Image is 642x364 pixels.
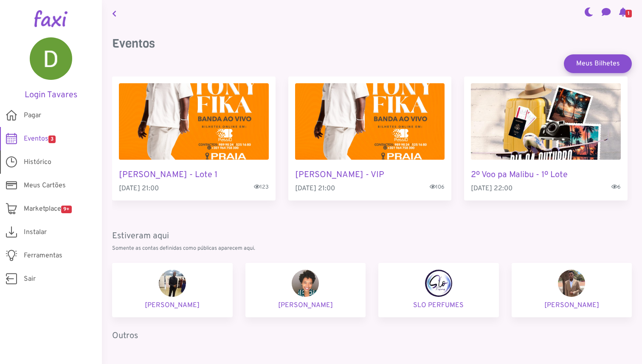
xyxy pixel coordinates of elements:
[112,245,632,253] p: Somente as contas definidas como públicas aparecem aqui.
[13,90,89,100] h5: Login Tavares
[119,183,269,194] p: [DATE] 21:00
[119,170,269,180] h5: [PERSON_NAME] - Lote 1
[295,170,445,180] h5: [PERSON_NAME] - VIP
[564,54,632,73] a: Meus Bilhetes
[611,183,621,192] span: 6
[13,37,89,100] a: Login Tavares
[112,37,632,51] h3: Eventos
[295,183,445,194] p: [DATE] 21:00
[518,300,625,310] p: [PERSON_NAME]
[625,10,632,17] span: 1
[48,135,56,143] span: 3
[112,331,632,341] h5: Outros
[159,270,186,297] img: Mikas Robalo
[288,76,452,200] a: TONY FIKA - VIP [PERSON_NAME] - VIP [DATE] 21:00106
[112,76,276,200] div: 1 / 3
[464,76,628,200] div: 3 / 3
[245,263,366,317] a: Hélida Camacho [PERSON_NAME]
[464,76,628,200] a: 2º Voo pa Malibu - 1º Lote 2º Voo pa Malibu - 1º Lote [DATE] 22:006
[24,134,56,144] span: Eventos
[24,181,66,191] span: Meus Cartões
[471,170,621,180] h5: 2º Voo pa Malibu - 1º Lote
[119,300,226,310] p: [PERSON_NAME]
[112,231,632,241] h5: Estiveram aqui
[24,157,51,167] span: Histórico
[378,263,499,317] a: SLO PERFUMES SLO PERFUMES
[24,204,72,214] span: Marketplace
[295,83,445,160] img: TONY FIKA - VIP
[24,227,47,237] span: Instalar
[471,183,621,194] p: [DATE] 22:00
[254,183,269,192] span: 123
[24,110,41,121] span: Pagar
[119,83,269,160] img: TONY FIKA - Lote 1
[61,206,72,213] span: 9+
[252,300,359,310] p: [PERSON_NAME]
[471,83,621,160] img: 2º Voo pa Malibu - 1º Lote
[288,76,452,200] div: 2 / 3
[425,270,452,297] img: SLO PERFUMES
[558,270,585,297] img: Carlos Frederico
[112,76,276,200] a: TONY FIKA - Lote 1 [PERSON_NAME] - Lote 1 [DATE] 21:00123
[24,251,62,261] span: Ferramentas
[430,183,445,192] span: 106
[24,274,36,284] span: Sair
[112,263,233,317] a: Mikas Robalo [PERSON_NAME]
[512,263,632,317] a: Carlos Frederico [PERSON_NAME]
[385,300,492,310] p: SLO PERFUMES
[292,270,319,297] img: Hélida Camacho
